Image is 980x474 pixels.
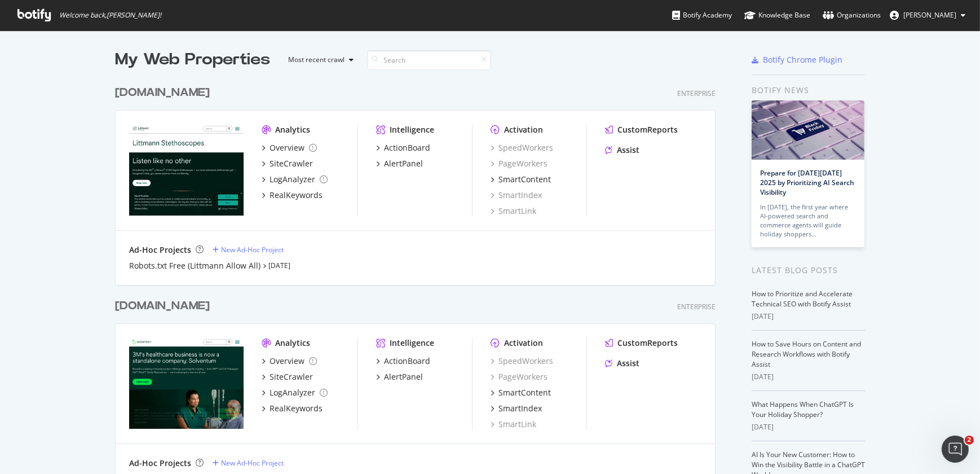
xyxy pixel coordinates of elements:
[498,387,551,398] div: SmartContent
[491,387,551,398] a: SmartContent
[115,85,214,101] a: [DOMAIN_NAME]
[744,10,810,21] div: Knowledge Base
[262,355,317,367] a: Overview
[262,142,317,153] a: Overview
[491,142,553,153] a: SpeedWorkers
[752,100,864,160] img: Prepare for Black Friday 2025 by Prioritizing AI Search Visibility
[376,158,423,169] a: AlertPanel
[881,6,974,24] button: [PERSON_NAME]
[275,124,310,135] div: Analytics
[491,174,551,185] a: SmartContent
[213,458,284,468] a: New Ad-Hoc Project
[677,89,716,98] div: Enterprise
[752,400,854,419] a: What Happens When ChatGPT Is Your Holiday Shopper?
[498,403,542,414] div: SmartIndex
[268,261,290,270] a: [DATE]
[129,337,244,429] img: solventum.com
[491,419,536,430] a: SmartLink
[221,458,284,468] div: New Ad-Hoc Project
[942,436,969,463] iframe: Intercom live chat
[672,10,732,21] div: Botify Academy
[59,11,161,20] span: Welcome back, [PERSON_NAME] !
[498,174,551,185] div: SmartContent
[270,403,323,414] div: RealKeywords
[213,245,284,254] a: New Ad-Hoc Project
[605,337,678,349] a: CustomReports
[752,54,842,65] a: Botify Chrome Plugin
[262,387,328,398] a: LogAnalyzer
[605,144,639,156] a: Assist
[262,158,313,169] a: SiteCrawler
[288,56,345,63] div: Most recent crawl
[384,371,423,383] div: AlertPanel
[617,358,639,369] div: Assist
[752,422,865,432] div: [DATE]
[270,158,313,169] div: SiteCrawler
[390,337,434,349] div: Intelligence
[115,298,214,314] a: [DOMAIN_NAME]
[279,51,358,69] button: Most recent crawl
[965,436,974,445] span: 2
[752,264,865,276] div: Latest Blog Posts
[221,245,284,254] div: New Ad-Hoc Project
[129,458,191,469] div: Ad-Hoc Projects
[760,203,856,239] div: In [DATE], the first year where AI-powered search and commerce agents will guide holiday shoppers…
[504,124,543,135] div: Activation
[752,372,865,382] div: [DATE]
[491,371,548,383] a: PageWorkers
[262,403,323,414] a: RealKeywords
[617,337,678,349] div: CustomReports
[752,289,853,309] a: How to Prioritize and Accelerate Technical SEO with Botify Assist
[504,337,543,349] div: Activation
[262,190,323,201] a: RealKeywords
[270,190,323,201] div: RealKeywords
[384,355,430,367] div: ActionBoard
[376,371,423,383] a: AlertPanel
[752,339,861,369] a: How to Save Hours on Content and Research Workflows with Botify Assist
[491,355,553,367] a: SpeedWorkers
[270,371,313,383] div: SiteCrawler
[115,298,210,314] div: [DOMAIN_NAME]
[262,371,313,383] a: SiteCrawler
[367,50,491,70] input: Search
[129,244,191,256] div: Ad-Hoc Projects
[376,142,430,153] a: ActionBoard
[376,355,430,367] a: ActionBoard
[752,84,865,96] div: Botify news
[617,144,639,156] div: Assist
[115,85,210,101] div: [DOMAIN_NAME]
[129,260,261,271] a: Robots.txt Free (Littmann Allow All)
[903,10,956,20] span: Travis Yano
[605,358,639,369] a: Assist
[760,168,854,197] a: Prepare for [DATE][DATE] 2025 by Prioritizing AI Search Visibility
[677,302,716,311] div: Enterprise
[752,311,865,322] div: [DATE]
[763,54,842,65] div: Botify Chrome Plugin
[605,124,678,135] a: CustomReports
[270,355,304,367] div: Overview
[115,49,270,71] div: My Web Properties
[384,142,430,153] div: ActionBoard
[491,190,542,201] a: SmartIndex
[491,205,536,217] a: SmartLink
[262,174,328,185] a: LogAnalyzer
[275,337,310,349] div: Analytics
[270,387,315,398] div: LogAnalyzer
[491,158,548,169] a: PageWorkers
[491,403,542,414] a: SmartIndex
[617,124,678,135] div: CustomReports
[270,174,315,185] div: LogAnalyzer
[823,10,881,21] div: Organizations
[129,124,244,216] img: www.littmann.com
[390,124,434,135] div: Intelligence
[384,158,423,169] div: AlertPanel
[270,142,304,153] div: Overview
